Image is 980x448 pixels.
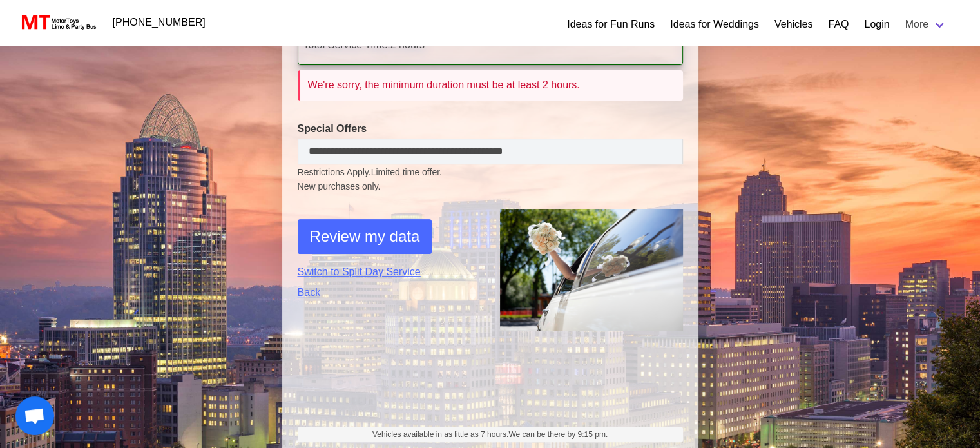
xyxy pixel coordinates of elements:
[372,429,608,440] span: Vehicles available in as little as 7 hours.
[508,430,608,439] span: We can be there by 9:15 pm.
[670,17,759,32] a: Ideas for Weddings
[298,264,481,280] a: Switch to Split Day Service
[774,17,813,32] a: Vehicles
[298,180,683,193] span: New purchases only.
[567,17,655,32] a: Ideas for Fun Runs
[500,209,683,331] img: 1.png
[371,166,442,179] span: Limited time offer.
[18,14,97,32] img: MotorToys Logo
[310,225,420,248] span: Review my data
[298,121,683,137] label: Special Offers
[898,12,954,37] a: More
[828,17,849,32] a: FAQ
[864,17,889,32] a: Login
[298,219,432,254] button: Review my data
[15,396,54,435] a: Open chat
[308,78,675,92] div: We're sorry, the minimum duration must be at least 2 hours.
[298,167,683,193] small: Restrictions Apply.
[105,10,213,35] a: [PHONE_NUMBER]
[294,37,687,53] div: 2 hours
[298,285,481,300] a: Back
